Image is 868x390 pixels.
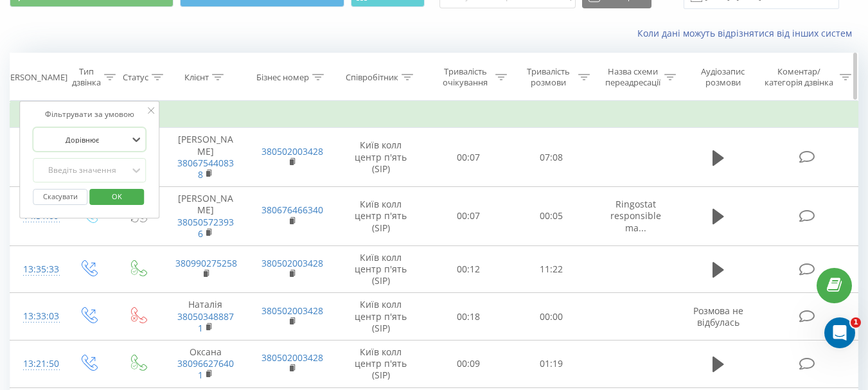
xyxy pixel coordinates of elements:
div: 13:21:50 [23,351,50,377]
button: Скасувати [33,189,87,205]
td: 07:08 [510,128,593,187]
span: Ringostat responsible ma... [610,198,661,233]
div: Введіть значення [37,165,128,175]
a: 380676466340 [261,204,323,216]
div: Тривалість очікування [439,66,492,88]
td: 00:07 [427,128,510,187]
a: 380675440838 [177,157,234,181]
div: Тривалість розмови [522,66,575,88]
td: 00:09 [427,341,510,388]
td: 00:12 [427,245,510,293]
div: Назва схеми переадресації [605,66,661,88]
td: Київ колл центр п'ять (SIP) [335,245,427,293]
iframe: Intercom live chat [824,317,855,348]
a: 380505723936 [177,216,234,240]
span: 1 [851,317,861,328]
div: Тип дзвінка [72,66,101,88]
button: OK [89,189,144,205]
span: Розмова не відбулась [693,305,743,328]
div: 13:33:03 [23,304,50,329]
a: 380502003428 [261,351,323,364]
td: 00:05 [510,187,593,246]
td: Сьогодні [10,102,858,128]
td: Київ колл центр п'ять (SIP) [335,128,427,187]
a: 380502003428 [261,145,323,157]
td: Оксана [163,341,249,388]
a: 380502003428 [261,305,323,317]
div: Бізнес номер [256,72,309,83]
div: Статус [123,72,148,83]
td: 00:07 [427,187,510,246]
td: [PERSON_NAME] [163,128,249,187]
a: 380503488871 [177,310,234,334]
td: 01:19 [510,341,593,388]
td: 00:18 [427,293,510,341]
div: Аудіозапис розмови [691,66,756,88]
td: 11:22 [510,245,593,293]
a: 380990275258 [175,257,237,269]
div: Співробітник [346,72,398,83]
td: Київ колл центр п'ять (SIP) [335,293,427,341]
a: 380966276401 [177,357,234,381]
td: Київ колл центр п'ять (SIP) [335,341,427,388]
a: 380502003428 [261,257,323,269]
div: [PERSON_NAME] [3,72,67,83]
span: OK [99,186,135,206]
td: Київ колл центр п'ять (SIP) [335,187,427,246]
a: Коли дані можуть відрізнятися вiд інших систем [637,27,858,39]
div: Клієнт [184,72,209,83]
div: Фільтрувати за умовою [33,108,146,121]
td: 00:00 [510,293,593,341]
div: 13:35:33 [23,257,50,282]
div: Коментар/категорія дзвінка [761,66,837,88]
td: [PERSON_NAME] [163,187,249,246]
td: Наталія [163,293,249,341]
